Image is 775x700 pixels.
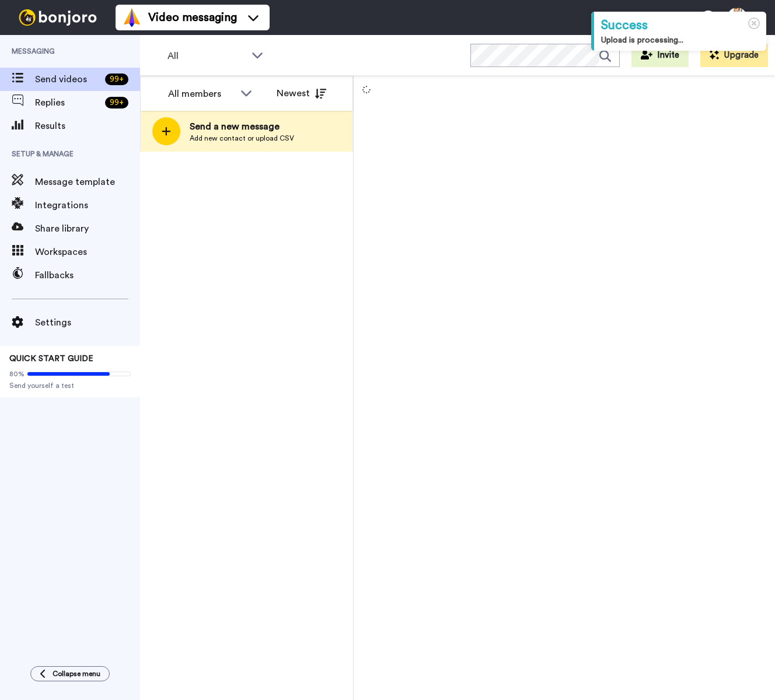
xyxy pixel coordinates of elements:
button: Newest [268,82,335,105]
span: Results [35,119,140,133]
span: Integrations [35,198,140,212]
span: Replies [35,96,100,110]
div: 99 + [105,97,128,108]
button: Collapse menu [30,666,110,681]
span: Fallbacks [35,268,140,282]
div: All members [168,87,235,101]
span: Collapse menu [53,669,100,678]
span: Settings [35,316,140,330]
span: All [167,49,246,63]
span: QUICK START GUIDE [9,355,93,363]
span: Share library [35,222,140,236]
img: bj-logo-header-white.svg [14,9,102,26]
div: Success [601,16,759,34]
span: Send a new message [190,120,294,134]
img: vm-color.svg [123,8,141,27]
span: Add new contact or upload CSV [190,134,294,143]
span: Send yourself a test [9,381,131,390]
span: Send videos [35,72,100,86]
span: Message template [35,175,140,189]
div: 99 + [105,73,128,85]
div: Upload is processing... [601,34,759,46]
span: Workspaces [35,245,140,259]
span: 80% [9,369,25,379]
span: Video messaging [148,9,237,26]
button: Upgrade [700,44,768,67]
button: Invite [631,44,689,67]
